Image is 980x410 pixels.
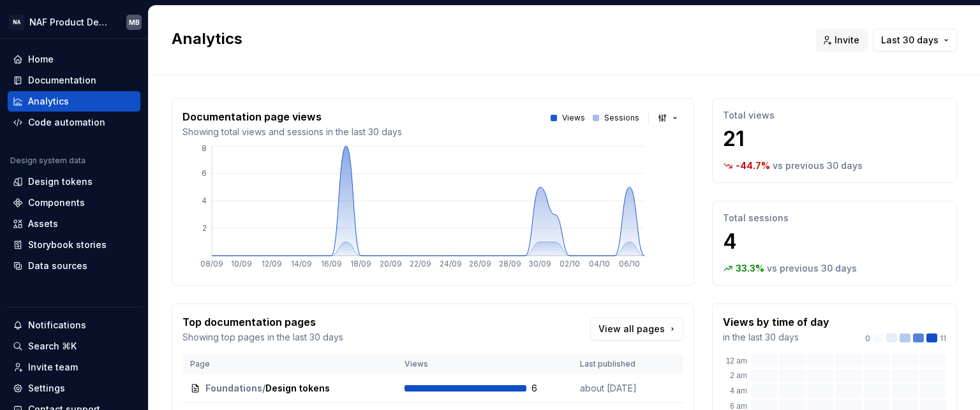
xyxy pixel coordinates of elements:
div: NAF Product Design [29,16,111,29]
p: Showing top pages in the last 30 days [182,331,343,344]
span: 6 [531,382,565,395]
h2: Analytics [172,29,801,49]
button: Search ⌘K [8,336,140,356]
a: Home [8,49,140,70]
button: Last 30 days [873,29,957,52]
tspan: 8 [202,143,207,153]
p: vs previous 30 days [773,159,863,172]
span: Foundations [205,382,262,395]
tspan: 20/09 [380,259,402,268]
p: Total views [723,109,946,122]
p: Total sessions [723,212,946,224]
span: Invite [835,34,859,47]
tspan: 30/09 [528,259,551,268]
tspan: 10/09 [231,259,252,268]
p: Documentation page views [182,109,402,124]
div: Documentation [28,74,96,87]
div: Settings [28,382,65,395]
th: Page [182,354,397,374]
a: Storybook stories [8,235,140,255]
text: 12 am [725,356,746,365]
tspan: 6 [202,168,207,178]
div: Notifications [28,319,86,332]
tspan: 06/10 [619,259,640,268]
div: Data sources [28,260,87,272]
span: / [262,382,265,395]
p: in the last 30 days [723,331,829,344]
a: Data sources [8,256,140,276]
span: View all pages [598,323,665,335]
a: Code automation [8,112,140,133]
a: Analytics [8,91,140,112]
tspan: 2 [202,223,207,233]
a: View all pages [590,318,683,340]
tspan: 02/10 [560,259,580,268]
tspan: 16/09 [321,259,342,268]
p: Top documentation pages [182,314,343,330]
tspan: 12/09 [262,259,282,268]
a: Documentation [8,70,140,91]
p: about [DATE] [580,382,676,395]
p: Views by time of day [723,314,829,330]
p: 0 [865,333,870,344]
th: Views [397,354,572,374]
tspan: 24/09 [440,259,462,268]
a: Design tokens [8,172,140,192]
div: Design tokens [28,175,93,188]
tspan: 26/09 [469,259,491,268]
tspan: 28/09 [499,259,521,268]
tspan: 04/10 [589,259,610,268]
a: Components [8,193,140,213]
p: 21 [723,126,946,152]
a: Settings [8,378,140,399]
div: MB [129,17,140,27]
span: Last 30 days [881,34,939,47]
div: Storybook stories [28,238,107,251]
tspan: 08/09 [200,259,223,268]
div: Code automation [28,116,105,129]
button: Notifications [8,315,140,335]
p: Showing total views and sessions in the last 30 days [182,126,402,138]
tspan: 22/09 [410,259,431,268]
p: Views [562,113,585,123]
div: Search ⌘K [28,340,77,353]
th: Last published [572,354,683,374]
div: Design system data [10,156,85,166]
div: Home [28,53,54,66]
p: 33.3 % [736,262,764,275]
button: Invite [816,29,868,52]
p: 4 [723,229,946,254]
span: Design tokens [265,382,330,395]
text: 2 am [730,371,747,380]
p: Sessions [604,113,639,123]
a: Invite team [8,357,140,377]
div: Assets [28,217,58,230]
tspan: 18/09 [350,259,371,268]
div: Components [28,196,85,209]
div: NA [9,15,24,30]
div: Analytics [28,95,69,108]
button: NANAF Product DesignMB [3,8,145,36]
a: Assets [8,214,140,234]
text: 4 am [730,386,747,395]
tspan: 14/09 [291,259,312,268]
p: -44.7 % [736,159,770,172]
tspan: 4 [202,196,207,205]
div: Invite team [28,361,78,374]
p: vs previous 30 days [767,262,857,275]
div: 11 [865,333,946,344]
